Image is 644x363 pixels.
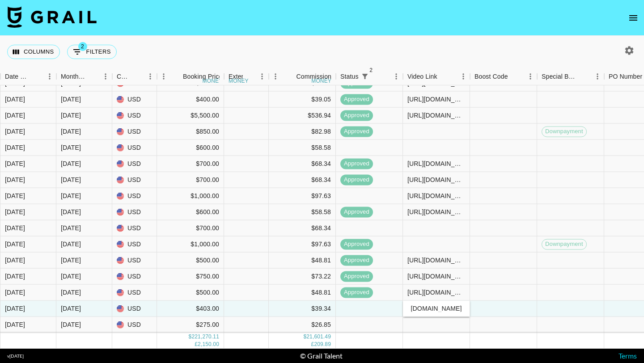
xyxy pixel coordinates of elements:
div: Video Link [407,68,437,85]
div: $68.34 [269,220,336,236]
div: USD [112,253,157,269]
div: $82.98 [269,124,336,140]
div: Aug '25 [61,240,81,249]
div: Aug '25 [61,320,81,329]
span: approved [340,111,373,120]
div: $536.94 [269,108,336,124]
div: $ [303,333,306,341]
button: Menu [157,70,170,83]
div: $1,000.00 [157,188,224,204]
div: $58.58 [269,140,336,156]
button: Sort [243,70,255,83]
div: Aug '25 [61,159,81,168]
button: Menu [144,70,157,83]
div: Aug '25 [61,272,81,281]
div: Aug '25 [61,256,81,265]
div: money [311,78,331,84]
div: $700.00 [157,220,224,236]
div: $1,000.00 [157,236,224,253]
div: Status [340,68,359,85]
div: https://www.tiktok.com/@camfant/video/7533679842160545054?_r=1&_t=ZP-8yew81O2Dq2 [407,95,465,104]
button: open drawer [624,9,642,27]
span: approved [340,127,373,136]
div: USD [112,140,157,156]
span: approved [340,256,373,265]
div: https://www.tiktok.com/@itaintbee/video/7535213912141188360?_t=ZS-8ydMKTMY6Po&_r=1 [407,288,465,297]
div: $700.00 [157,156,224,172]
div: https://www.tiktok.com/@hunter__workman/video/7536691687813352759?_r=1&_t=ZT-8yk9BqF6WT7 [407,191,465,200]
div: USD [112,188,157,204]
div: $850.00 [157,124,224,140]
button: Menu [43,70,56,83]
div: USD [112,285,157,301]
div: $73.22 [269,269,336,285]
div: Boost Code [475,68,508,85]
a: Terms [619,351,637,360]
div: 8/2/2025 [5,207,25,216]
div: PO Number [609,68,642,85]
button: Menu [99,70,112,83]
div: 8/6/2025 [5,143,25,152]
div: money [203,78,223,84]
span: approved [340,240,373,249]
div: https://www.tiktok.com/@hunter__workman/video/7535562762655632695?_t=ZT-8yexTyLQzDq&_r=1 [407,159,465,168]
div: Booking Price [183,68,222,85]
div: Aug '25 [61,111,81,120]
div: USD [112,269,157,285]
div: $58.58 [269,204,336,220]
div: 21,601.49 [306,333,331,341]
div: $400.00 [157,92,224,108]
div: Boost Code [470,68,537,85]
div: USD [112,220,157,236]
span: approved [340,288,373,297]
span: approved [340,272,373,281]
button: Sort [437,70,450,83]
div: $600.00 [157,140,224,156]
div: $48.81 [269,253,336,269]
button: Show filters [67,45,117,59]
div: 209.89 [314,341,331,348]
div: 221,270.11 [191,333,219,341]
div: Aug '25 [61,79,81,88]
div: https://www.tiktok.com/@grant_wisler/video/7529672278657862943?_t=ZP-8yDypuBV7Mt&_r=1 [407,111,465,120]
div: $600.00 [157,204,224,220]
div: 8/6/2025 [5,95,25,104]
div: 8/6/2025 [5,127,25,136]
div: Currency [117,68,131,85]
div: Aug '25 [61,127,81,136]
span: approved [340,95,373,104]
button: Sort [284,70,296,83]
div: © Grail Talent [300,351,343,360]
div: 8/6/2025 [5,159,25,168]
div: https://www.tiktok.com/@hunter__workman/video/7536318332216331533?_t=ZT-8yiQdDEO8r1&_r=1 [407,175,465,184]
div: Special Booking Type [542,68,578,85]
div: $26.85 [269,317,336,333]
div: 8/10/2025 [5,304,25,313]
div: Aug '25 [61,95,81,104]
div: Aug '25 [61,207,81,216]
div: Video Link [403,68,470,85]
button: Menu [390,70,403,83]
div: Aug '25 [61,191,81,200]
div: Date Created [5,68,30,85]
div: Month Due [61,68,86,85]
div: 8/9/2025 [5,191,25,200]
div: $700.00 [157,172,224,188]
div: 8/7/2025 [5,111,25,120]
div: 8/7/2025 [5,240,25,249]
span: 2 [78,42,87,51]
div: Aug '25 [61,288,81,297]
div: 8/7/2025 [5,224,25,232]
div: $500.00 [157,253,224,269]
div: $39.34 [269,301,336,317]
div: https://www.tiktok.com/@hunter__workman/video/7533742451987631415 [407,207,465,216]
div: $48.81 [269,285,336,301]
button: Sort [578,70,591,83]
button: Menu [269,70,282,83]
div: $97.63 [269,236,336,253]
div: Commission [296,68,331,85]
div: https://www.tiktok.com/@itaintbee/video/7536092268789386503?_r=1&_t=ZS-8yhOwRf7YGo [407,256,465,265]
div: USD [112,204,157,220]
div: https://www.tiktok.com/@camfant/video/7533860233546943774?_t=ZP-8yY1aEc3fIN&_r=1 [407,79,465,88]
div: $500.00 [157,285,224,301]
